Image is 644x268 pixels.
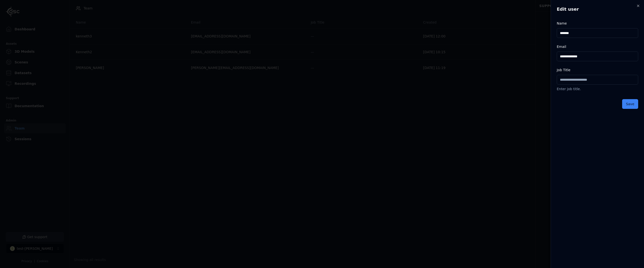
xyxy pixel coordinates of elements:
h2: Edit user [557,6,638,13]
label: Email [557,45,566,49]
button: Save [622,99,638,109]
p: Enter job title. [557,86,638,91]
label: Name [557,21,567,25]
label: Job Title [557,68,570,72]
